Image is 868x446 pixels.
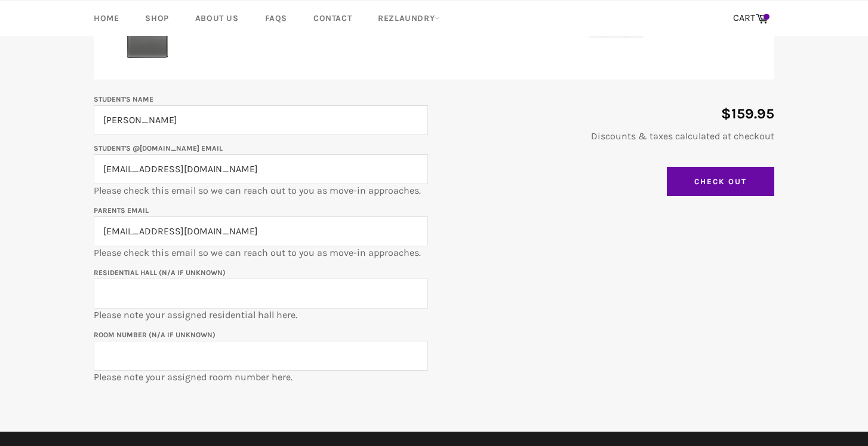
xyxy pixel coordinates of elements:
[94,144,223,152] label: Student's @[DOMAIN_NAME] email
[253,1,299,36] a: FAQs
[440,104,774,124] p: $159.95
[301,1,364,36] a: Contact
[366,1,452,36] a: RezLaundry
[82,1,131,36] a: Home
[94,265,428,322] p: Please note your assigned residential hall here.
[94,328,428,384] p: Please note your assigned room number here.
[667,167,774,197] input: Check Out
[94,95,153,103] label: Student's Name
[440,130,774,143] p: Discounts & taxes calculated at checkout
[183,1,251,36] a: About Us
[94,268,226,277] label: Residential Hall (N/A if unknown)
[94,141,428,197] p: Please check this email so we can reach out to you as move-in approaches.
[133,1,180,36] a: Shop
[94,203,428,259] p: Please check this email so we can reach out to you as move-in approaches.
[94,331,216,339] label: Room Number (N/A if unknown)
[727,6,774,31] a: CART
[94,206,149,215] label: Parents email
